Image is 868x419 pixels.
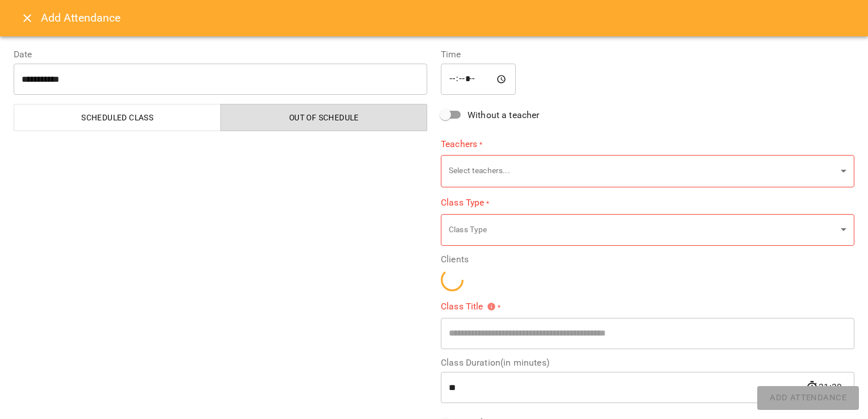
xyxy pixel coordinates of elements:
span: Without a teacher [468,108,540,122]
label: Date [14,50,427,59]
span: Class Title [441,302,496,311]
button: Close [14,5,41,32]
button: Scheduled class [14,104,221,131]
label: Class Type [441,196,854,209]
label: Teachers [441,137,854,150]
span: Out of Schedule [228,111,421,124]
button: Out of Schedule [220,104,428,131]
label: Clients [441,255,854,264]
label: Class Duration(in minutes) [441,358,854,367]
label: Time [441,50,854,59]
div: Select teachers... [441,155,854,187]
span: Scheduled class [21,111,214,124]
div: Class Type [441,213,854,246]
svg: Please specify class title or select clients [487,302,496,311]
p: Class Type [449,224,836,236]
h6: Add Attendance [41,9,854,27]
p: Select teachers... [449,165,836,177]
